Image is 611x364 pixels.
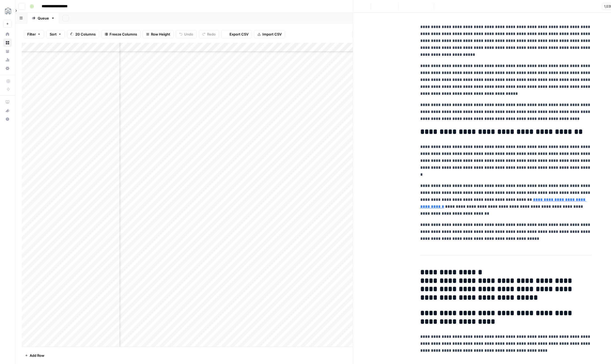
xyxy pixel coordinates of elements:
button: Import CSV [254,30,285,38]
img: MESA Logo [3,6,13,16]
div: What's new? [3,107,11,115]
span: Export CSV [229,32,248,37]
button: What's new? [3,106,12,115]
span: 20 Columns [75,32,96,37]
a: AirOps Academy [3,98,12,106]
span: Freeze Columns [110,32,137,37]
button: Undo [176,30,197,38]
span: Import CSV [262,32,282,37]
a: Browse [3,38,12,47]
a: Usage [3,56,12,64]
a: Queue [27,13,59,24]
a: Settings [3,64,12,73]
button: 20 Columns [67,30,99,38]
button: Freeze Columns [101,30,141,38]
span: Filter [27,32,36,37]
span: Sort [50,32,57,37]
button: Redo [199,30,219,38]
button: Workspace: MESA [3,4,12,18]
div: Queue [38,15,49,21]
button: Row Height [143,30,174,38]
span: Redo [207,32,216,37]
a: Home [3,30,12,38]
button: Sort [46,30,65,38]
span: Add Row [30,353,44,358]
button: Help + Support [3,115,12,123]
span: Row Height [151,32,170,37]
button: Export CSV [221,30,252,38]
a: Your Data [3,47,12,56]
span: Undo [184,32,193,37]
button: Add Row [22,351,48,360]
button: Filter [24,30,44,38]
